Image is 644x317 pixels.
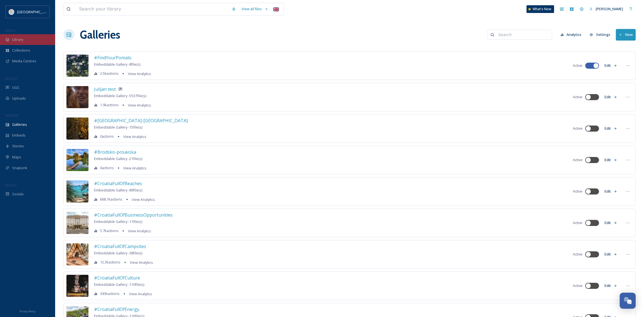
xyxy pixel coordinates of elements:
[573,94,583,100] span: Active
[596,6,623,11] span: [PERSON_NAME]
[527,5,554,13] a: What's New
[94,180,142,187] span: #CroatiaFullOfBeaches
[125,102,151,108] a: View Analytics
[602,186,620,197] button: Edit
[12,122,27,127] span: Galleries
[129,196,155,203] a: View Analytics
[100,71,119,76] span: 2.5k actions
[132,197,155,202] span: View Analytics
[76,3,229,15] input: Search your library
[66,212,88,234] img: 41201b51-8217-4de9-9bf5-bf8666bc6a8b.jpg
[573,126,583,131] span: Active
[94,212,173,218] span: #CroatiaFullOfBusinessOpportunities
[12,37,23,42] span: Library
[602,217,620,228] button: Edit
[573,220,583,225] span: Active
[587,29,613,40] button: Settings
[66,243,88,265] img: 31f6b135-bc33-466c-9ebe-7b75624dd9aa.jpg
[20,310,36,313] span: Privacy Policy
[602,154,620,165] button: Edit
[573,283,583,288] span: Active
[12,133,26,138] span: Embeds
[6,76,17,81] span: COLLECT
[239,4,271,14] a: View all files
[100,102,119,108] span: 1.9k actions
[9,9,14,15] img: HTZ_logo_EN.svg
[20,308,36,314] a: Privacy Policy
[125,70,151,77] a: View Analytics
[94,275,140,281] span: #CroatiaFullOfCulture
[573,157,583,163] span: Active
[66,180,88,203] img: 65c05ac6-7c5c-4891-a75c-65e4f2d68420.jpg
[94,156,142,161] span: Embeddable Gallery - 21 file(s)
[94,118,188,124] span: #[GEOGRAPHIC_DATA]-[GEOGRAPHIC_DATA]
[271,4,281,14] div: 🇬🇧
[12,143,24,149] span: Stories
[66,55,88,77] img: 1d107f64-15f3-4a21-9596-213faa0c06ae.jpg
[6,113,18,118] span: WIDGETS
[12,85,20,90] span: UGC
[128,71,151,76] span: View Analytics
[100,165,114,171] span: 0 actions
[123,166,146,171] span: View Analytics
[94,306,139,312] span: #CroatiaFullOfEnergy
[66,118,88,140] img: abfb9a45-1d49-48cc-8278-9c5ef1a1960b.jpg
[94,251,142,255] span: Embeddable Gallery - 38 file(s)
[12,165,27,171] span: SnapLink
[123,134,146,139] span: View Analytics
[94,86,116,92] span: Julijan test
[6,183,17,187] span: SOCIALS
[94,219,142,224] span: Embeddable Gallery - 11 file(s)
[587,29,616,40] a: Settings
[496,29,549,40] input: Search
[128,228,151,233] span: View Analytics
[558,29,587,40] a: Analytics
[66,275,88,297] img: 921433b2-0c7d-4d2a-a351-ebdc551b4c50.jpg
[573,189,583,194] span: Active
[602,249,620,260] button: Edit
[602,123,620,134] button: Edit
[66,86,88,108] img: aa2ecf46-a0c6-41a9-bd94-b10872b2ed58.jpg
[94,93,146,98] span: Embeddable Gallery - 5537 file(s)
[602,92,620,102] button: Edit
[573,252,583,257] span: Active
[100,260,120,265] span: 12.3k actions
[616,29,636,40] button: New
[12,96,26,101] span: Uploads
[100,134,114,139] span: 0 actions
[100,228,119,233] span: 5.7k actions
[587,4,626,14] a: [PERSON_NAME]
[94,62,140,67] span: Embeddable Gallery - 8 file(s)
[129,291,152,296] span: View Analytics
[94,149,136,155] span: #Brodsko-posavska
[100,291,120,296] span: 343k actions
[573,63,583,68] span: Active
[126,291,152,297] a: View Analytics
[94,243,146,249] span: #CroatiaFullOfCampsites
[602,60,620,71] button: Edit
[12,191,24,197] span: Socials
[94,125,142,130] span: Embeddable Gallery - 15 file(s)
[120,165,146,171] a: View Analytics
[6,28,15,33] span: MEDIA
[620,293,636,309] button: Open Chat
[12,48,30,53] span: Collections
[66,149,88,171] img: 62270d1a-1d69-4281-bdde-ad4f482bc6d1.jpg
[94,188,142,193] span: Embeddable Gallery - 89 file(s)
[94,55,132,61] span: #FindYourPomalo
[602,280,620,291] button: Edit
[558,29,584,40] button: Analytics
[94,282,144,287] span: Embeddable Gallery - 110 file(s)
[128,103,151,108] span: View Analytics
[12,154,21,160] span: Maps
[17,9,52,14] span: [GEOGRAPHIC_DATA]
[120,133,146,140] a: View Analytics
[100,197,122,202] span: 668.1k actions
[125,228,151,234] a: View Analytics
[130,260,153,265] span: View Analytics
[80,26,120,43] a: Galleries
[12,58,36,64] span: Media Centres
